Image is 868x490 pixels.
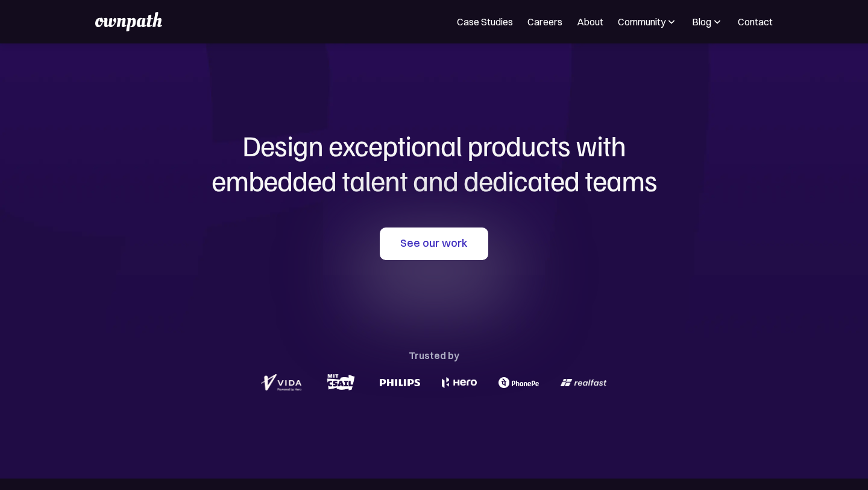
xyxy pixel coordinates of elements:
div: Community [618,14,665,29]
h1: Design exceptional products with embedded talent and dedicated teams [145,128,723,197]
div: Blog [692,14,723,29]
div: Community [618,14,678,29]
a: Case Studies [457,14,513,29]
a: Careers [527,14,562,29]
a: See our work [380,227,488,260]
div: Trusted by [409,347,459,364]
a: About [577,14,603,29]
div: Blog [692,14,711,29]
a: Contact [738,14,773,29]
